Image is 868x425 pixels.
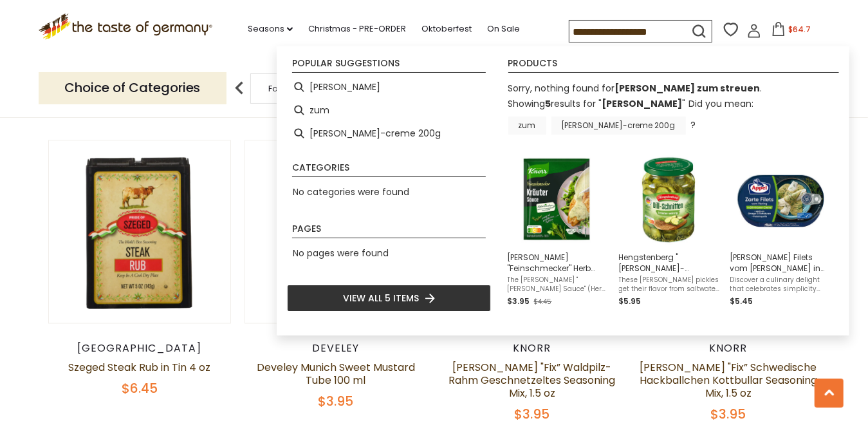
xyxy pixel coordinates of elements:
span: Discover a culinary delight that celebrates simplicity and flavor with [PERSON_NAME] Filets vom [... [730,276,831,294]
div: Knorr [637,343,820,355]
span: These [PERSON_NAME] pickles get their flavor from saltwater brine (instead of vinegar) and aromat... [619,276,720,294]
span: $3.95 [508,296,530,307]
li: Products [508,59,839,73]
div: Develey [245,343,428,355]
li: Pages [292,224,486,238]
span: Hengstenberg "[PERSON_NAME]-Schnitten" Pickles with Herbs in Jar - 24 oz. [619,252,720,274]
img: Develey Munich Sweet Mustard Tube 100 ml [245,141,427,323]
li: Hengstenberg "Dill-Schnitten" Pickles with Herbs in Jar - 24 oz. [614,147,725,314]
li: Appel Zarte Filets vom Hering in Dill-Krauter-Creme 200g [725,147,836,314]
div: Instant Search Results [277,46,849,335]
div: Did you mean: ? [508,97,754,131]
a: On Sale [487,22,520,36]
img: Appel Zarte Filets in Dill Krauter Creme [734,153,827,246]
span: No categories were found [293,185,409,198]
a: [PERSON_NAME] [602,97,683,110]
span: $4.45 [534,297,552,307]
span: Sorry, nothing found for . [508,82,762,95]
span: $64.7 [788,24,811,35]
span: $3.95 [711,406,746,424]
span: $6.45 [122,380,158,398]
div: Knorr [441,343,624,355]
span: View all 5 items [343,291,419,305]
span: [PERSON_NAME] Filets vom [PERSON_NAME] in [PERSON_NAME]-Creme 200g [730,252,831,274]
p: Choice of Categories [39,72,226,104]
li: krauter [287,75,491,99]
a: Food By Category [268,84,343,93]
span: $3.95 [515,406,550,424]
a: [PERSON_NAME] "Fix” Schwedische Hackballchen Kottbullar Seasoning Mix, 1.5 oz [640,361,817,401]
a: Christmas - PRE-ORDER [308,22,406,36]
a: Appel Zarte Filets in Dill Krauter Creme[PERSON_NAME] Filets vom [PERSON_NAME] in [PERSON_NAME]-C... [730,153,831,308]
div: [GEOGRAPHIC_DATA] [48,343,232,355]
a: [PERSON_NAME]-creme 200g [551,117,686,135]
a: zum [508,117,546,135]
a: [PERSON_NAME] "Fix” Waldpilz-Rahm Geschnetzeltes Seasoning Mix, 1.5 oz [449,361,616,401]
span: $5.45 [730,296,753,307]
img: Hengstenberg Dill-Schnitten Krauter Pickles [623,153,716,246]
li: View all 5 items [287,285,491,312]
b: 5 [546,97,551,110]
a: Oktoberfest [421,22,472,36]
span: The [PERSON_NAME] "[PERSON_NAME] Sauce" (Herb & Cream) is a very convenient way to flavor fish, m... [508,276,609,294]
a: Develey Munich Sweet Mustard Tube 100 ml [257,361,415,388]
span: Showing results for " " [508,97,686,110]
span: [PERSON_NAME] "Feinschmecker" Herb Cream Sauce Mix, 1.1 oz. [508,252,609,274]
a: Hengstenberg Dill-Schnitten Krauter PicklesHengstenberg "[PERSON_NAME]-Schnitten" Pickles with He... [619,153,720,308]
b: [PERSON_NAME] zum streuen [615,82,761,95]
img: previous arrow [226,75,252,101]
li: zum [287,99,491,122]
li: Popular suggestions [292,59,486,73]
a: Knorr Feinschmecker Krauter Sauce[PERSON_NAME] "Feinschmecker" Herb Cream Sauce Mix, 1.1 oz.The [... [508,153,609,308]
span: No pages were found [293,247,389,260]
span: $3.95 [318,393,353,411]
li: dill-krauter-creme 200g [287,122,491,145]
li: Categories [292,163,486,177]
li: Knorr "Feinschmecker" Herb Cream Sauce Mix, 1.1 oz. [503,147,614,314]
a: Szeged Steak Rub in Tin 4 oz [68,361,210,375]
span: $5.95 [619,296,642,307]
img: Knorr Feinschmecker Krauter Sauce [512,153,605,246]
button: $64.7 [764,22,818,41]
img: Szeged Steak Rub in Tin 4 oz [49,141,231,323]
a: Seasons [248,22,293,36]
